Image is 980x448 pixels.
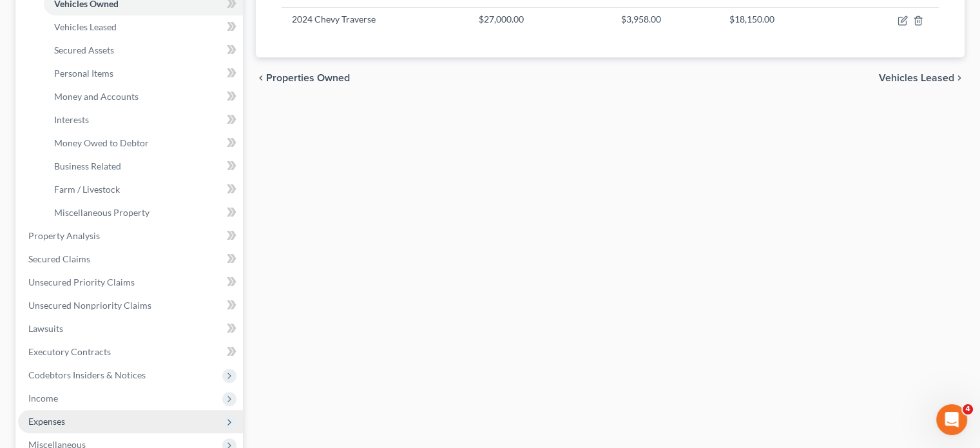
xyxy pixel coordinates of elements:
[936,404,967,435] iframe: Intercom live chat
[963,404,973,414] span: 4
[44,131,243,155] a: Money Owed to Debtor
[44,108,243,131] a: Interests
[44,62,243,85] a: Personal Items
[18,317,243,340] a: Lawsuits
[28,416,65,427] span: Expenses
[954,73,965,83] i: chevron_right
[44,85,243,108] a: Money and Accounts
[28,346,111,357] span: Executory Contracts
[719,7,847,32] td: $18,150.00
[28,300,151,311] span: Unsecured Nonpriority Claims
[28,369,146,380] span: Codebtors Insiders & Notices
[28,230,100,241] span: Property Analysis
[54,91,139,102] span: Money and Accounts
[54,44,114,55] span: Secured Assets
[256,73,266,83] i: chevron_left
[468,7,611,32] td: $27,000.00
[18,340,243,364] a: Executory Contracts
[18,294,243,317] a: Unsecured Nonpriority Claims
[54,21,117,32] span: Vehicles Leased
[266,73,350,83] span: Properties Owned
[44,201,243,224] a: Miscellaneous Property
[28,393,58,404] span: Income
[18,248,243,271] a: Secured Claims
[282,7,468,32] td: 2024 Chevy Traverse
[18,224,243,248] a: Property Analysis
[54,184,120,195] span: Farm / Livestock
[54,207,149,218] span: Miscellaneous Property
[54,137,149,148] span: Money Owed to Debtor
[28,253,90,264] span: Secured Claims
[28,323,63,334] span: Lawsuits
[44,15,243,39] a: Vehicles Leased
[44,155,243,178] a: Business Related
[879,73,954,83] span: Vehicles Leased
[18,271,243,294] a: Unsecured Priority Claims
[256,73,350,83] button: chevron_left Properties Owned
[44,39,243,62] a: Secured Assets
[54,161,121,171] span: Business Related
[611,7,719,32] td: $3,958.00
[54,68,113,79] span: Personal Items
[44,178,243,201] a: Farm / Livestock
[54,114,89,125] span: Interests
[28,277,135,287] span: Unsecured Priority Claims
[879,73,965,83] button: Vehicles Leased chevron_right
